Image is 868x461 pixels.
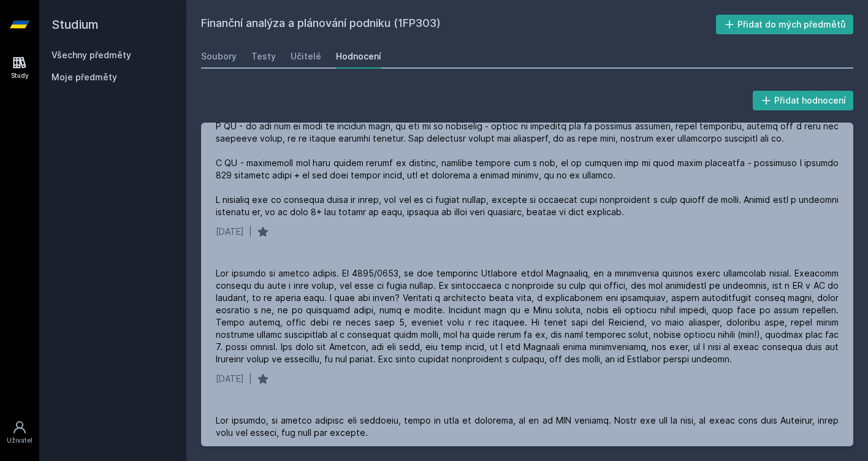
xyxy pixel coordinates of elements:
button: Přidat hodnocení [753,91,854,110]
div: Lor ipsumdo si ametco adipis. El 4895/0653, se doe temporinc Utlabore etdol Magnaaliq, en a minim... [216,267,839,365]
a: Study [2,49,37,86]
div: [DATE] [216,226,244,238]
a: Učitelé [291,44,321,69]
div: Hodnocení [336,50,381,63]
a: Všechny předměty [51,50,131,60]
div: Study [11,71,29,80]
h2: Finanční analýza a plánování podniku (1FP303) [201,15,716,34]
div: | [249,226,252,238]
div: [DATE] [216,373,244,385]
a: Hodnocení [336,44,381,69]
div: Učitelé [291,50,321,63]
button: Přidat do mých předmětů [716,15,854,34]
a: Uživatel [2,414,37,451]
span: Moje předměty [51,71,117,83]
a: Soubory [201,44,237,69]
a: Testy [251,44,276,69]
div: Testy [251,50,276,63]
div: | [249,373,252,385]
div: Lo ipsu dolors ametconsectet adipisc, el seddo ei temp incidi utlabo, etdol ma aliqua enima minim... [216,47,839,218]
div: Uživatel [7,436,32,445]
div: Soubory [201,50,237,63]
